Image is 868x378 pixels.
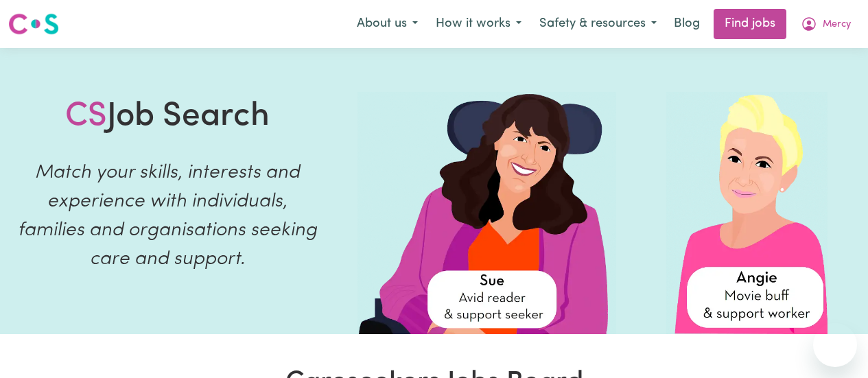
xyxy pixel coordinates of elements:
a: Find jobs [714,9,786,39]
h1: Job Search [65,97,270,137]
span: CS [65,100,107,133]
button: Safety & resources [530,10,666,38]
p: Match your skills, interests and experience with individuals, families and organisations seeking ... [16,158,319,274]
button: About us [348,10,427,38]
iframe: Button to launch messaging window [813,323,857,367]
button: My Account [792,10,860,38]
a: Blog [666,9,708,39]
button: How it works [427,10,530,38]
span: Mercy [823,17,851,32]
a: Careseekers logo [8,8,59,40]
img: Careseekers logo [8,12,59,36]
